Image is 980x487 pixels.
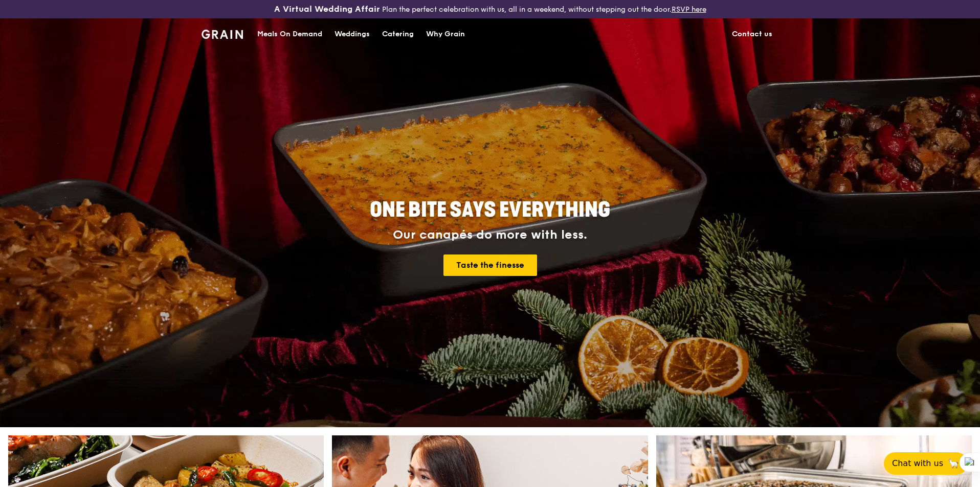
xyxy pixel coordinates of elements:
a: Taste the finesse [443,254,537,276]
div: Catering [382,19,414,50]
a: Contact us [726,19,778,50]
a: Why Grain [420,19,471,50]
div: Meals On Demand [257,19,322,50]
div: Plan the perfect celebration with us, all in a weekend, without stepping out the door. [195,4,785,14]
a: RSVP here [672,5,706,14]
div: Our canapés do more with less. [306,228,674,242]
span: 🦙 [947,457,960,470]
div: Weddings [335,19,370,50]
span: Chat with us [892,457,943,470]
span: ONE BITE SAYS EVERYTHING [370,198,610,222]
img: Grain [202,30,243,39]
a: GrainGrain [202,18,243,49]
div: Why Grain [426,19,465,50]
h3: A Virtual Wedding Affair [274,4,380,14]
button: Chat with us🦙 [884,452,968,475]
a: Catering [376,19,420,50]
a: Weddings [328,19,376,50]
